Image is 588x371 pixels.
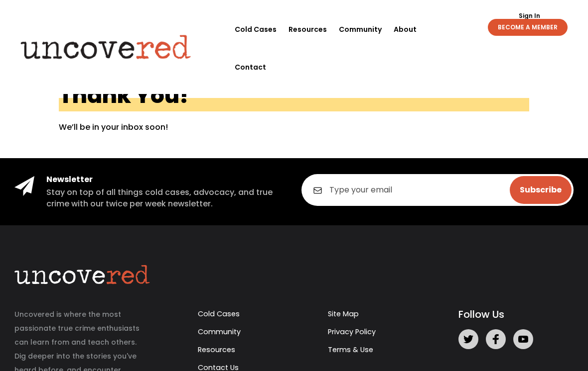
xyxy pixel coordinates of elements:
a: Cold Cases [198,309,240,319]
a: Privacy Policy [328,327,376,337]
h5: Stay on top of all things cold cases, advocacy, and true crime with our twice per week newsletter. [46,187,287,209]
h4: Newsletter [46,174,287,185]
img: Uncovered logo [12,28,199,66]
input: Type your email [301,174,574,206]
a: Resources [289,10,327,48]
a: Community [339,10,382,48]
a: About [394,10,417,48]
h5: Follow Us [458,307,574,321]
input: Subscribe [510,176,572,204]
a: Community [198,327,241,337]
a: Terms & Use [328,345,373,355]
a: Cold Cases [235,10,277,48]
h1: Thank You! [59,84,529,111]
a: Sign In [513,13,546,19]
a: Site Map [328,309,359,319]
a: BECOME A MEMBER [488,19,568,36]
a: Contact [235,48,266,86]
a: Resources [198,345,235,355]
p: We’ll be in your inbox soon! [59,121,529,133]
